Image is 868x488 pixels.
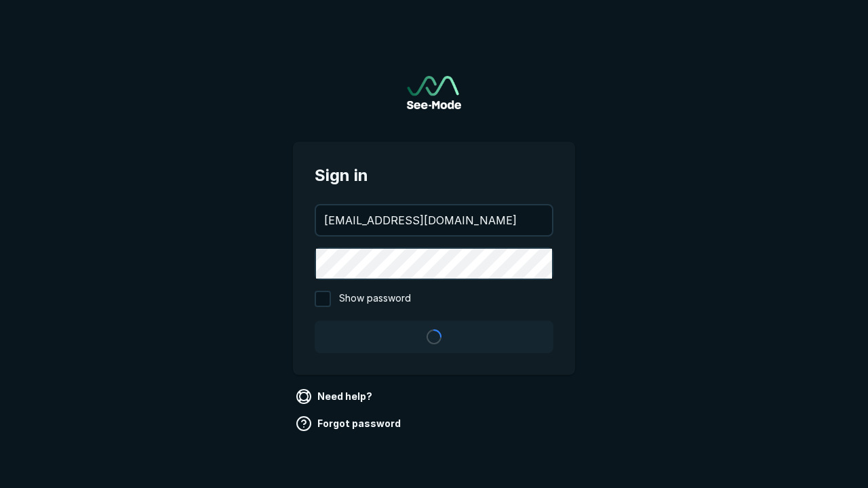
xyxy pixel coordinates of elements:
span: Show password [339,291,411,307]
span: Sign in [315,163,553,188]
a: Need help? [293,386,378,407]
input: your@email.com [316,205,552,235]
a: Forgot password [293,413,406,434]
img: See-Mode Logo [407,76,461,109]
a: Go to sign in [407,76,461,109]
